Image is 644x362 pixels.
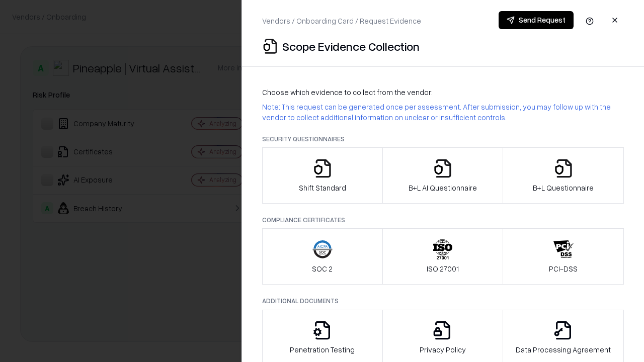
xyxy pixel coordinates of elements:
p: Compliance Certificates [262,216,624,224]
p: Choose which evidence to collect from the vendor: [262,87,624,98]
button: Send Request [499,11,574,29]
p: Note: This request can be generated once per assessment. After submission, you may follow up with... [262,102,624,123]
p: Data Processing Agreement [516,344,611,355]
p: Security Questionnaires [262,135,624,143]
button: B+L AI Questionnaire [382,147,504,204]
p: B+L Questionnaire [533,183,594,193]
button: PCI-DSS [503,228,624,285]
p: Privacy Policy [420,344,466,355]
p: B+L AI Questionnaire [409,183,477,193]
button: SOC 2 [262,228,383,285]
button: ISO 27001 [382,228,504,285]
p: ISO 27001 [427,263,459,274]
button: Shift Standard [262,147,383,204]
p: Shift Standard [299,183,346,193]
p: Additional Documents [262,297,624,305]
p: SOC 2 [312,263,333,274]
button: B+L Questionnaire [503,147,624,204]
p: Scope Evidence Collection [282,38,420,54]
p: Penetration Testing [290,344,355,355]
p: PCI-DSS [549,263,578,274]
p: Vendors / Onboarding Card / Request Evidence [262,16,421,26]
